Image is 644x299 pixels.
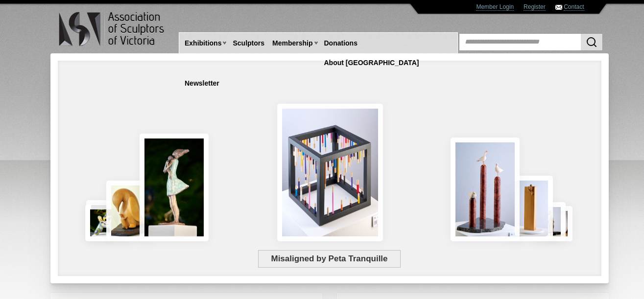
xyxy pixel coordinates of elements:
[229,34,268,52] a: Sculptors
[181,74,223,92] a: Newsletter
[524,3,546,11] a: Register
[277,104,383,241] img: Misaligned
[555,5,562,10] img: Contact ASV
[564,3,584,11] a: Contact
[476,3,514,11] a: Member Login
[508,176,553,241] img: Little Frog. Big Climb
[320,54,423,72] a: About [GEOGRAPHIC_DATA]
[268,34,316,52] a: Membership
[181,34,225,52] a: Exhibitions
[320,34,361,52] a: Donations
[58,10,166,48] img: logo.png
[451,138,520,241] img: Rising Tides
[258,250,401,268] span: Misaligned by Peta Tranquille
[586,36,597,48] img: Search
[140,134,209,241] img: Connection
